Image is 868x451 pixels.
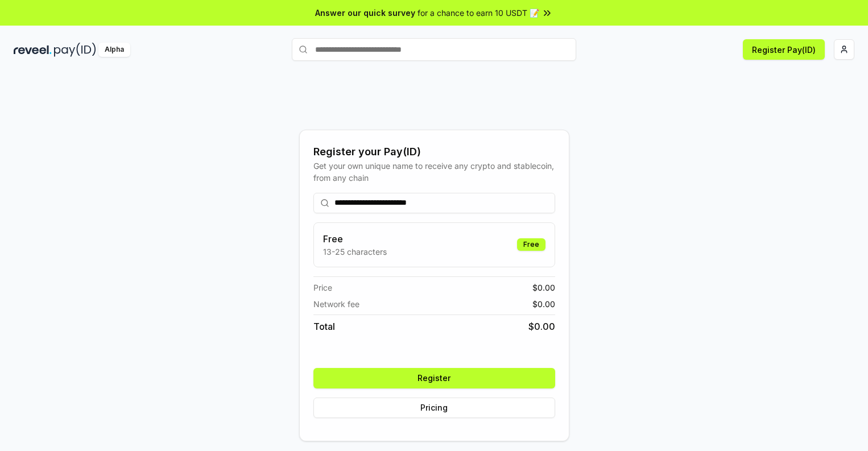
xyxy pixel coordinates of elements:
[315,7,415,19] span: Answer our quick survey
[532,298,555,310] span: $ 0.00
[313,144,555,160] div: Register your Pay(ID)
[743,39,825,60] button: Register Pay(ID)
[313,368,555,388] button: Register
[313,282,332,293] span: Price
[532,282,555,293] span: $ 0.00
[517,238,545,251] div: Free
[323,246,387,258] p: 13-25 characters
[313,160,555,184] div: Get your own unique name to receive any crypto and stablecoin, from any chain
[14,43,52,57] img: reveel_dark
[418,7,539,19] span: for a chance to earn 10 USDT 📝
[98,43,130,57] div: Alpha
[313,298,359,310] span: Network fee
[54,43,96,57] img: pay_id
[528,320,555,333] span: $ 0.00
[313,398,555,418] button: Pricing
[313,320,335,333] span: Total
[323,232,387,246] h3: Free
